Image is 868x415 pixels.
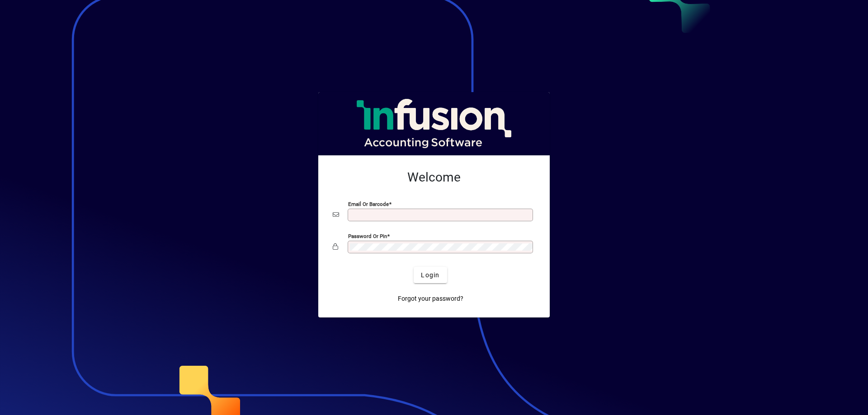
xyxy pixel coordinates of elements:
[398,294,463,303] span: Forgot your password?
[394,290,467,307] a: Forgot your password?
[414,267,447,283] button: Login
[348,233,387,239] mat-label: Password or Pin
[348,201,389,207] mat-label: Email or Barcode
[333,170,535,185] h2: Welcome
[421,270,439,280] span: Login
